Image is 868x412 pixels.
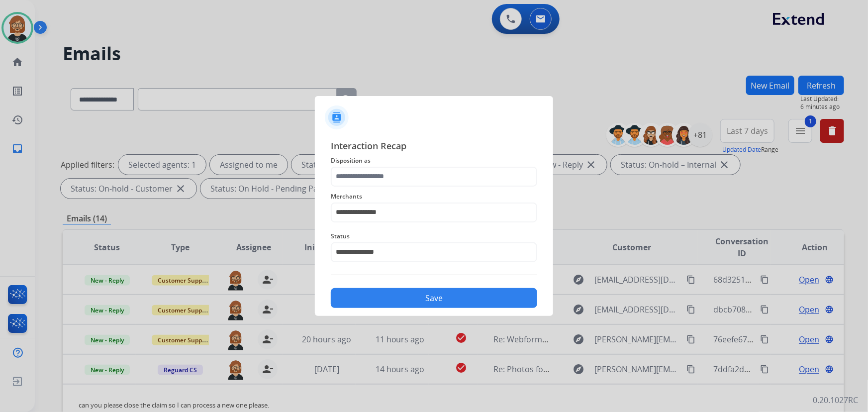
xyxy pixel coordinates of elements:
button: Save [331,288,537,308]
span: Status [331,230,537,242]
span: Disposition as [331,155,537,167]
p: 0.20.1027RC [813,394,858,406]
img: contactIcon [325,105,349,129]
span: Merchants [331,191,537,203]
img: contact-recap-line.svg [331,274,537,275]
span: Interaction Recap [331,139,537,155]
